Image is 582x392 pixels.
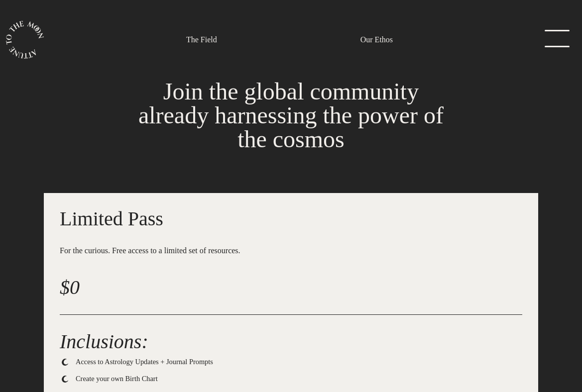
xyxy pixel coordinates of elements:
[76,357,522,368] li: Access to Astrology Updates + Journal Prompts
[125,80,457,151] h1: Join the global community already harnessing the power of the cosmos
[60,273,522,302] p: $0
[60,245,522,257] p: For the curious. Free access to a limited set of resources.
[76,374,522,385] li: Create your own Birth Chart
[360,34,393,46] a: Our Ethos
[60,327,522,357] h2: Inclusions:
[529,30,579,50] a: menu
[60,209,522,229] h1: Limited Pass
[186,34,217,46] a: The Field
